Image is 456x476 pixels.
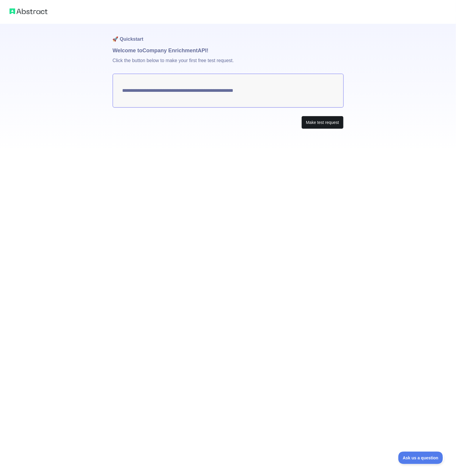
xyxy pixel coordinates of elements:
[301,116,343,129] button: Make test request
[113,55,344,74] p: Click the button below to make your first free test request.
[113,24,344,46] h1: 🚀 Quickstart
[10,7,48,15] img: Abstract logo
[113,46,344,55] h1: Welcome to Company Enrichment API!
[398,452,444,464] iframe: Toggle Customer Support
